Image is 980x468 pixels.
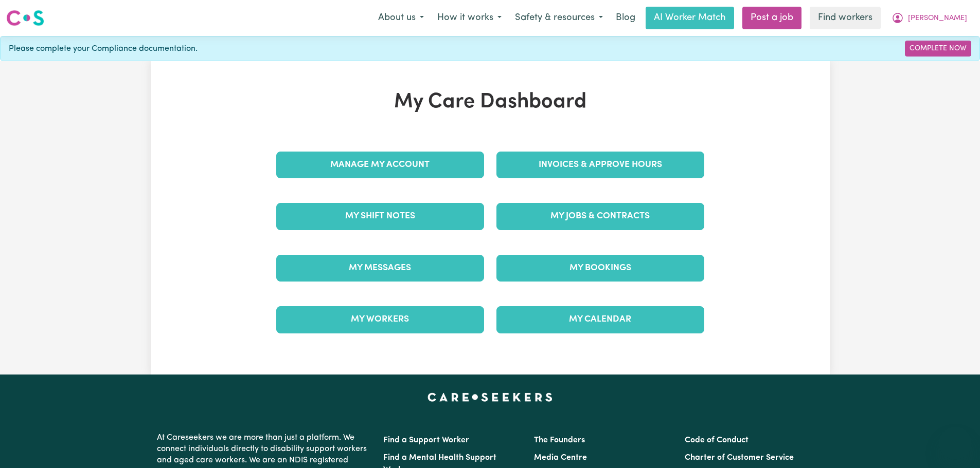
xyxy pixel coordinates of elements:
[534,454,587,462] a: Media Centre
[610,7,642,29] a: Blog
[496,203,704,230] a: My Jobs & Contracts
[371,7,431,29] button: About us
[742,7,801,29] a: Post a job
[508,7,610,29] button: Safety & resources
[276,255,484,282] a: My Messages
[276,203,484,230] a: My Shift Notes
[939,427,972,460] iframe: Button to launch messaging window
[685,436,749,444] a: Code of Conduct
[276,152,484,178] a: Manage My Account
[427,393,553,401] a: Careseekers home page
[496,152,704,178] a: Invoices & Approve Hours
[496,255,704,282] a: My Bookings
[9,43,198,55] span: Please complete your Compliance documentation.
[496,306,704,333] a: My Calendar
[534,436,585,444] a: The Founders
[270,90,710,115] h1: My Care Dashboard
[6,9,44,27] img: Careseekers logo
[276,306,484,333] a: My Workers
[431,7,508,29] button: How it works
[908,13,967,24] span: [PERSON_NAME]
[6,6,44,30] a: Careseekers logo
[646,7,734,29] a: AI Worker Match
[383,436,469,444] a: Find a Support Worker
[905,41,971,57] a: Complete Now
[685,454,794,462] a: Charter of Customer Service
[810,7,881,29] a: Find workers
[885,7,974,29] button: My Account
